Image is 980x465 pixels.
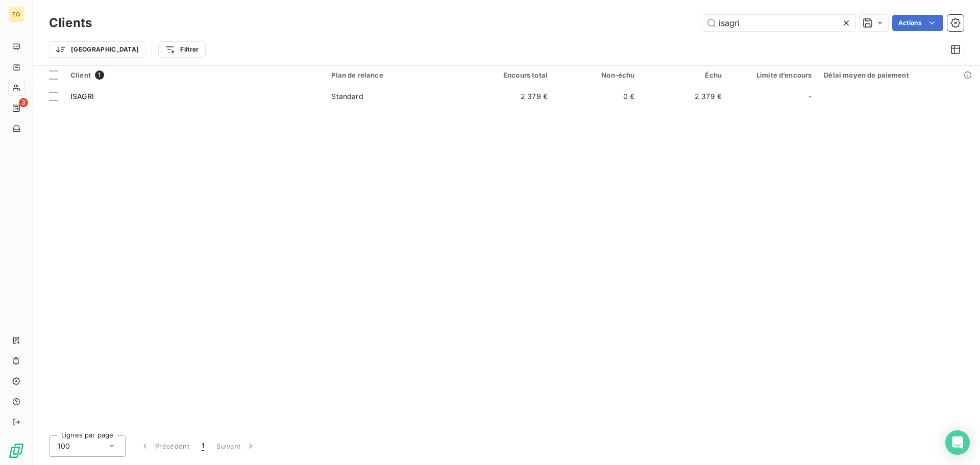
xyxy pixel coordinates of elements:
input: Rechercher [702,15,855,31]
h3: Clients [49,14,92,32]
span: Client [70,71,91,79]
div: Encours total [473,71,548,79]
td: 2 379 € [641,84,727,109]
button: Suivant [210,435,262,457]
div: Plan de relance [331,71,460,79]
div: EQ [8,6,24,22]
span: 3 [19,98,28,107]
div: Standard [331,91,363,102]
span: ISAGRI [70,92,94,101]
button: Précédent [134,435,195,457]
td: 0 € [554,84,641,109]
div: Open Intercom Messenger [945,430,970,455]
button: Actions [892,15,943,31]
button: Filtrer [158,41,205,58]
div: Échu [647,71,721,79]
div: Non-échu [560,71,634,79]
span: 1 [95,70,104,80]
img: Logo LeanPay [8,443,24,459]
button: [GEOGRAPHIC_DATA] [49,41,145,58]
div: Délai moyen de paiement [824,71,974,79]
span: 1 [202,441,204,451]
button: 1 [195,435,210,457]
td: 2 379 € [467,84,554,109]
div: Limite d’encours [734,71,812,79]
span: - [808,91,812,102]
span: 100 [58,441,70,451]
